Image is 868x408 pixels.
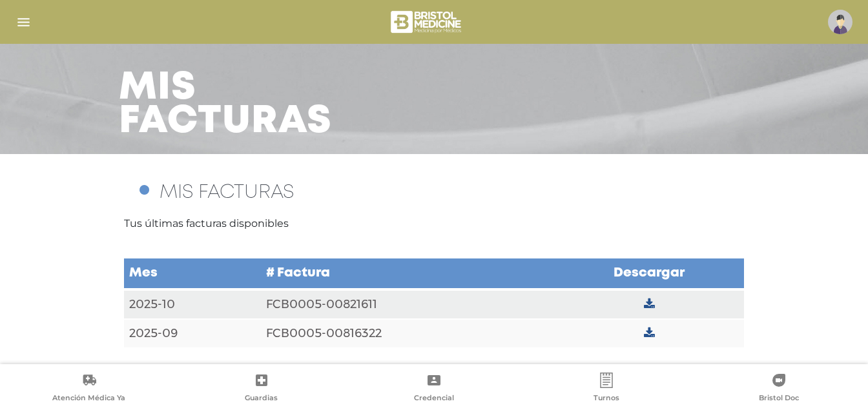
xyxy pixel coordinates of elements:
[124,258,261,289] td: Mes
[261,289,554,319] td: FCB0005-00821611
[347,373,520,405] a: Credencial
[119,72,332,139] h3: Mis facturas
[124,319,261,348] td: 2025-09
[245,393,278,405] span: Guardias
[124,289,261,319] td: 2025-10
[261,258,554,289] td: # Factura
[554,258,744,289] td: Descargar
[414,393,454,405] span: Credencial
[693,373,865,405] a: Bristol Doc
[261,319,554,348] td: FCB0005-00816322
[124,216,744,231] p: Tus últimas facturas disponibles
[389,6,466,37] img: bristol-medicine-blanco.png
[759,393,799,405] span: Bristol Doc
[52,393,125,405] span: Atención Médica Ya
[175,373,347,405] a: Guardias
[828,10,852,34] img: profile-placeholder.svg
[15,14,32,30] img: Cober_menu-lines-white.svg
[3,373,175,405] a: Atención Médica Ya
[521,373,693,405] a: Turnos
[594,393,619,405] span: Turnos
[160,184,294,201] span: MIS FACTURAS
